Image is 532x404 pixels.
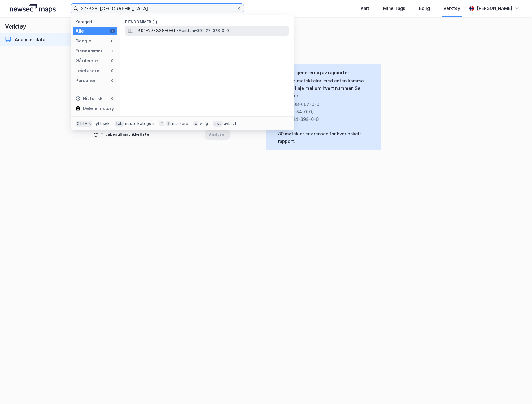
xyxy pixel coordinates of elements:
div: neste kategori [125,121,154,126]
div: Kart [361,5,369,12]
div: 0301-208-667-0-0 , [278,101,371,108]
div: velg [200,121,208,126]
iframe: Chat Widget [501,374,532,404]
div: [PERSON_NAME] [477,5,512,12]
div: 0 [110,68,115,73]
div: Eiendommer [76,47,102,55]
div: Eiendommer (1) [120,15,294,26]
div: 0 [110,38,115,43]
div: Kontrollprogram for chat [501,374,532,404]
div: Kategori [76,20,117,24]
div: Juridisk analyserapport [89,27,517,37]
div: List opp matrikkelnr. med enten komma eller ny linje mellom hvert nummer. Se eksempel: 80 matrikl... [278,77,376,145]
div: Tips for generering av rapporter [278,69,376,77]
div: Gårdeiere [76,57,98,64]
div: Ctrl + k [76,121,92,127]
div: Bolig [419,5,430,12]
div: nytt søk [94,121,110,126]
input: Søk på adresse, matrikkel, gårdeiere, leietakere eller personer [78,4,236,13]
div: 0 [110,96,115,101]
div: avbryt [224,121,237,126]
button: Tilbakestill matrikkelliste [89,130,153,140]
div: Verktøy [443,5,460,12]
div: 0 [110,58,115,63]
div: Mine Tags [383,5,405,12]
div: Historikk [76,95,102,102]
div: 0 [110,78,115,83]
div: Google [76,37,91,45]
div: Analyser data [15,36,46,43]
span: 301-27-328-0-0 [137,27,175,34]
div: esc [213,121,223,127]
div: tab [115,121,124,127]
div: Alle [76,27,84,35]
div: Personer [76,77,96,84]
div: 1 [110,48,115,53]
img: logo.a4113a55bc3d86da70a041830d287a7e.svg [10,4,56,13]
div: Delete history [83,105,114,112]
div: 301-113-54-0-0 , [278,108,371,116]
div: Leietakere [76,67,99,74]
span: Eiendom • 301-27-328-0-0 [177,28,229,33]
div: markere [172,121,188,126]
span: • [177,28,178,33]
div: 5001-414-398-0-0 [278,116,371,123]
div: 1 [110,29,115,33]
